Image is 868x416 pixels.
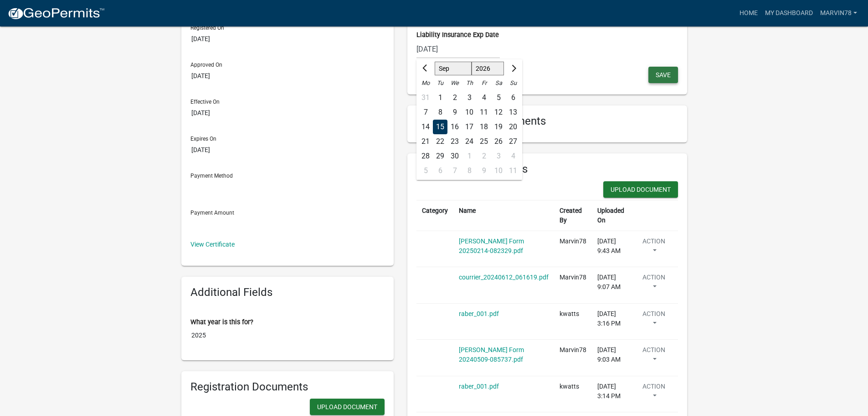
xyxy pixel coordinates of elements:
td: Marvin78 [554,267,592,304]
div: 5 [418,163,433,178]
div: Tuesday, October 6, 2026 [433,163,447,178]
div: 3 [491,149,506,163]
div: 12 [491,105,506,120]
td: [DATE] 3:16 PM [592,303,630,340]
div: Friday, September 4, 2026 [477,90,491,105]
div: 21 [418,134,433,149]
div: Friday, October 9, 2026 [477,163,491,178]
td: [DATE] 3:14 PM [592,376,630,412]
div: Saturday, September 5, 2026 [491,90,506,105]
td: kwatts [554,376,592,412]
div: 1 [433,90,447,105]
div: 7 [418,105,433,120]
div: 1 [462,149,477,163]
button: Action [635,309,673,332]
div: 5 [491,90,506,105]
button: Action [635,345,673,368]
button: Upload Document [310,399,385,415]
div: Sunday, September 27, 2026 [506,134,520,149]
div: Tuesday, September 1, 2026 [433,90,447,105]
h6: Registration Documents [190,380,385,394]
div: Wednesday, September 2, 2026 [447,90,462,105]
div: 6 [433,163,447,178]
div: 25 [477,134,491,149]
a: courrier_20240612_061619.pdf [459,274,549,281]
div: 9 [477,163,491,178]
div: Monday, September 7, 2026 [418,105,433,120]
div: Wednesday, September 16, 2026 [447,120,462,134]
div: 24 [462,134,477,149]
a: raber_001.pdf [459,383,499,390]
button: Upload Document [603,181,678,198]
div: 2 [477,149,491,163]
div: 14 [418,120,433,134]
div: 3 [462,90,477,105]
div: 28 [418,149,433,163]
div: Saturday, October 10, 2026 [491,163,506,178]
button: Action [635,382,673,405]
div: Friday, September 11, 2026 [477,105,491,120]
td: Marvin78 [554,340,592,376]
div: Su [506,76,520,90]
select: Select month [435,62,472,75]
div: Thursday, September 24, 2026 [462,134,477,149]
div: 22 [433,134,447,149]
div: 6 [506,90,520,105]
div: 4 [477,90,491,105]
div: Fr [477,76,491,90]
div: Saturday, September 26, 2026 [491,134,506,149]
a: [PERSON_NAME] Form 20240509-085737.pdf [459,346,524,363]
button: Previous month [420,61,431,76]
div: 16 [447,120,462,134]
button: Next month [507,61,518,76]
div: 10 [491,163,506,178]
select: Select year [471,62,504,75]
h6: Contractor Documents [416,163,678,176]
label: What year is this for? [190,319,253,326]
td: [DATE] 9:03 AM [592,340,630,376]
div: Monday, September 28, 2026 [418,149,433,163]
a: Marvin78 [817,5,861,22]
div: Thursday, September 10, 2026 [462,105,477,120]
div: 11 [477,105,491,120]
a: [PERSON_NAME] Form 20250214-082329.pdf [459,237,524,254]
div: 18 [477,120,491,134]
div: Monday, September 21, 2026 [418,134,433,149]
input: mm/dd/yyyy [416,40,500,58]
div: 27 [506,134,520,149]
div: 10 [462,105,477,120]
div: 30 [447,149,462,163]
div: Mo [418,76,433,90]
div: Tuesday, September 15, 2026 [433,120,447,134]
div: Thursday, October 8, 2026 [462,163,477,178]
div: Thursday, October 1, 2026 [462,149,477,163]
td: [DATE] 9:07 AM [592,267,630,304]
div: Tuesday, September 22, 2026 [433,134,447,149]
div: Thursday, September 17, 2026 [462,120,477,134]
div: 29 [433,149,447,163]
td: kwatts [554,303,592,340]
div: We [447,76,462,90]
div: Tuesday, September 8, 2026 [433,105,447,120]
a: Home [736,5,761,22]
span: Save [656,71,671,79]
div: Sa [491,76,506,90]
a: raber_001.pdf [459,310,499,317]
div: Th [462,76,477,90]
div: Sunday, October 4, 2026 [506,149,520,163]
button: Save [648,67,678,83]
div: Monday, September 14, 2026 [418,120,433,134]
td: [DATE] 9:43 AM [592,231,630,267]
div: Wednesday, September 23, 2026 [447,134,462,149]
div: Friday, September 25, 2026 [477,134,491,149]
a: My Dashboard [761,5,817,22]
th: Name [453,200,554,231]
th: Created By [554,200,592,231]
div: 2 [447,90,462,105]
div: 17 [462,120,477,134]
h6: Registration Requirements [416,115,678,128]
div: Friday, October 2, 2026 [477,149,491,163]
div: Wednesday, September 30, 2026 [447,149,462,163]
div: Sunday, October 11, 2026 [506,163,520,178]
div: 8 [462,163,477,178]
